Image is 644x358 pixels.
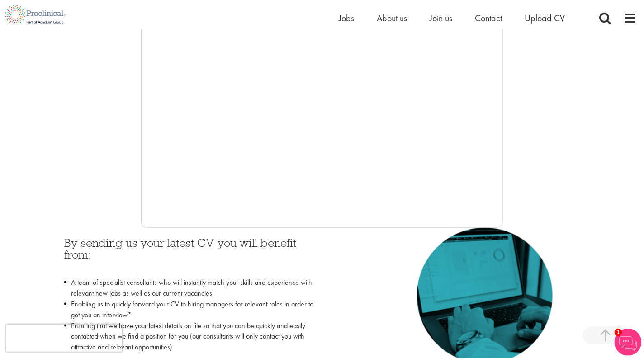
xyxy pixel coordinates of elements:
h3: By sending us your latest CV you will benefit from: [64,237,315,273]
img: Chatbot [615,329,642,356]
iframe: reCAPTCHA [6,325,122,352]
a: Join us [430,12,452,24]
a: Upload CV [525,12,565,24]
li: Enabling us to quickly forward your CV to hiring managers for relevant roles in order to get you ... [64,299,315,320]
span: 1 [615,329,622,336]
a: Contact [475,12,502,24]
a: About us [377,12,407,24]
li: A team of specialist consultants who will instantly match your skills and experience with relevan... [64,277,315,299]
a: Jobs [339,12,354,24]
